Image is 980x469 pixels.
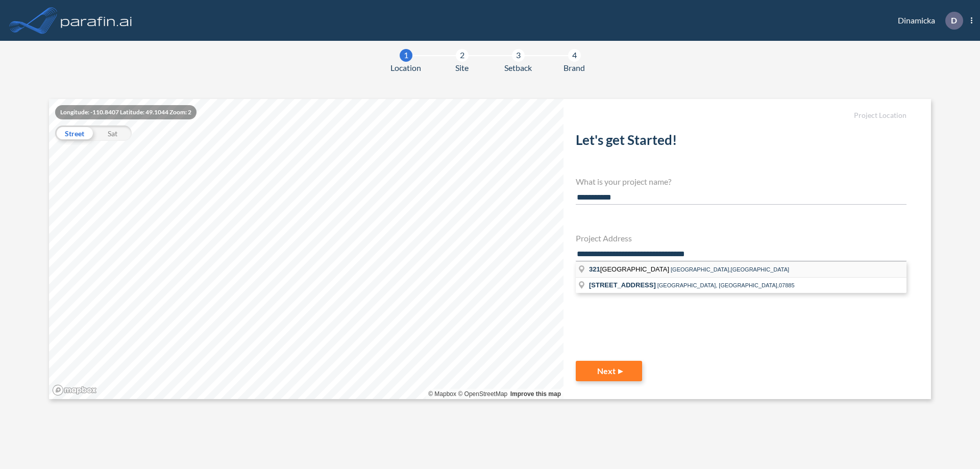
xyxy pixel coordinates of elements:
span: [GEOGRAPHIC_DATA] [589,265,671,273]
h4: What is your project name? [576,177,906,186]
h4: Project Address [576,233,906,243]
span: Brand [563,62,585,74]
a: Mapbox [428,390,456,398]
a: Improve this map [510,390,561,398]
div: 1 [400,49,412,62]
div: 4 [568,49,581,62]
span: Site [455,62,469,74]
span: Setback [504,62,532,74]
a: Mapbox homepage [52,384,97,396]
div: Sat [93,126,132,141]
h5: Project Location [576,111,906,120]
h2: Let's get Started! [576,132,906,152]
span: [GEOGRAPHIC_DATA],[GEOGRAPHIC_DATA] [671,266,789,273]
div: 2 [456,49,469,62]
div: 3 [512,49,525,62]
button: Next [576,361,642,381]
div: Street [55,126,93,141]
span: Location [390,62,421,74]
canvas: Map [49,99,563,399]
span: [STREET_ADDRESS] [589,281,656,289]
div: Longitude: -110.8407 Latitude: 49.1044 Zoom: 2 [55,105,197,119]
img: logo [59,10,134,31]
div: Dinamicka [883,12,972,30]
a: OpenStreetMap [458,390,507,398]
span: [GEOGRAPHIC_DATA], [GEOGRAPHIC_DATA],07885 [657,282,795,288]
span: 321 [589,265,600,273]
p: D [951,16,957,25]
